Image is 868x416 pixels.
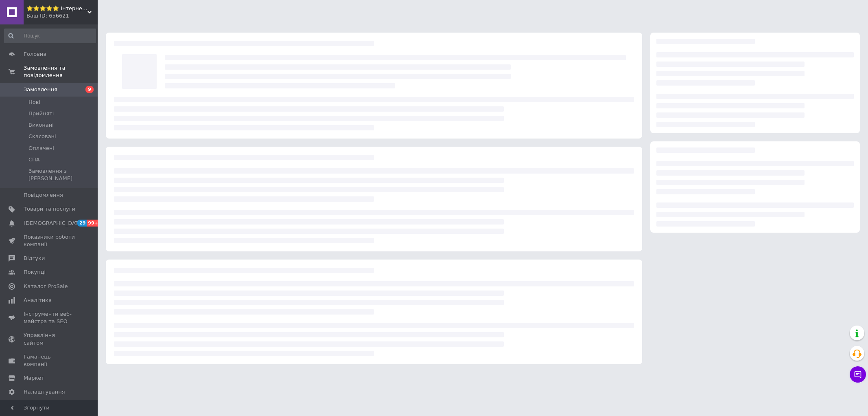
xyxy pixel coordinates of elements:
span: СПА [28,156,40,163]
span: Замовлення з [PERSON_NAME] [28,167,95,182]
span: Налаштування [24,388,65,396]
span: Виконані [28,121,54,129]
span: Скасовані [28,133,56,140]
span: Управління сайтом [24,332,75,346]
span: Покупці [24,269,46,276]
span: Гаманець компанії [24,353,75,368]
span: 99+ [87,220,100,227]
span: Аналітика [24,297,52,304]
span: Відгуки [24,255,45,262]
span: Товари та послуги [24,205,75,213]
span: Показники роботи компанії [24,233,75,248]
span: Замовлення [24,86,57,93]
div: Ваш ID: 656621 [26,12,98,20]
button: Чат з покупцем [850,366,866,383]
span: Головна [24,51,46,58]
span: 9 [85,86,94,93]
span: Каталог ProSale [24,283,68,290]
span: ⭐️⭐️⭐️⭐️⭐️ Інтернет-магазин "BORO" [26,5,87,12]
span: Маркет [24,374,44,382]
span: Прийняті [28,110,54,117]
span: Інструменти веб-майстра та SEO [24,310,75,325]
input: Пошук [4,29,96,43]
span: Нові [28,99,40,106]
span: Повідомлення [24,191,63,199]
span: [DEMOGRAPHIC_DATA] [24,220,84,227]
span: Замовлення та повідомлення [24,64,98,79]
span: 29 [77,220,87,227]
span: Оплачені [28,145,54,152]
